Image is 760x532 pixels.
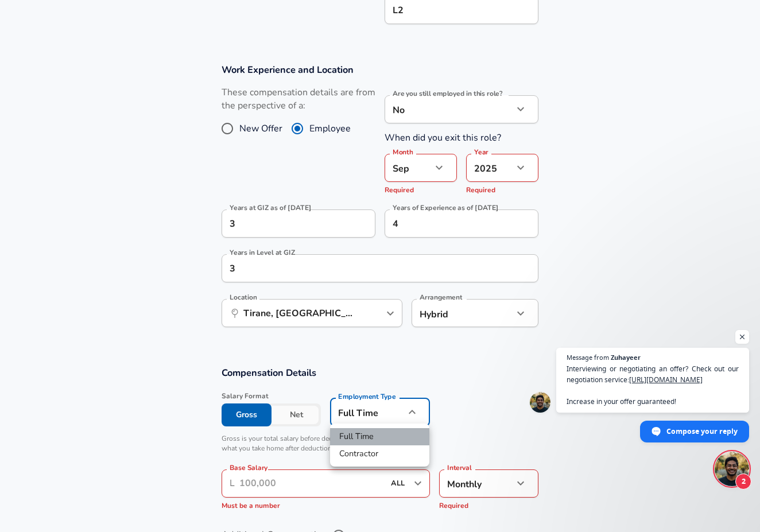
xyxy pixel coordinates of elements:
[735,473,751,490] span: 2
[567,354,609,360] span: Message from
[567,363,739,407] span: Interviewing or negotiating an offer? Check out our negotiation service: Increase in your offer g...
[330,428,429,445] li: Full Time
[611,354,641,360] span: Zuhayeer
[666,421,738,441] span: Compose your reply
[330,445,429,463] li: Contractor
[715,452,749,486] div: Open chat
